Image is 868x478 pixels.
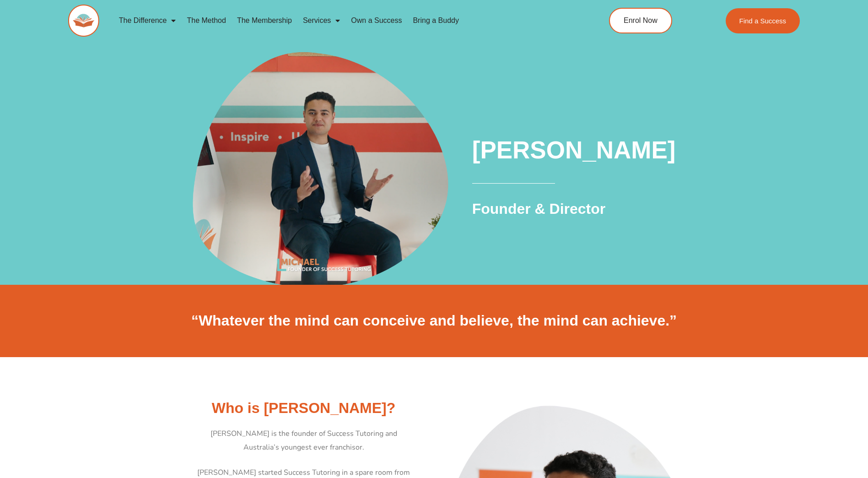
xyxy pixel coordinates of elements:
h1: [PERSON_NAME] [472,133,690,167]
a: The Difference [113,10,182,31]
span: Enrol Now [624,17,658,24]
h2: “Whatever the mind can conceive and believe, the mind can achieve.” [178,311,690,331]
a: Find a Success [726,8,800,33]
a: Enrol Now [609,8,672,33]
a: The Method [181,10,231,31]
h2: Who is [PERSON_NAME]? [173,399,434,418]
a: The Membership [232,10,297,31]
img: Michael Black - Founder of Success Tutoring [184,35,457,308]
p: [PERSON_NAME] is the founder of Success Tutoring and Australia’s youngest ever franchisor. [196,427,411,454]
a: Own a Success [345,10,407,31]
span: Find a Success [739,17,787,24]
a: Bring a Buddy [407,10,464,31]
nav: Menu [113,10,567,31]
a: Services [297,10,345,31]
h2: Founder & Director [472,200,690,219]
